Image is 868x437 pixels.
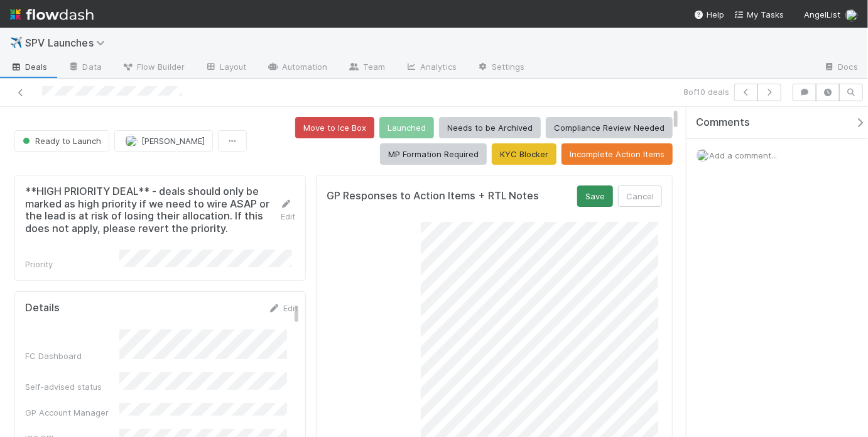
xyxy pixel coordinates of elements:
div: Self-advised status [25,380,119,393]
a: My Tasks [734,8,784,21]
button: Launched [379,117,434,138]
button: Incomplete Action Items [561,143,673,165]
button: Ready to Launch [14,130,109,152]
span: 8 of 10 deals [683,86,729,98]
a: Edit [280,199,295,221]
button: Needs to be Archived [439,117,541,138]
span: Deals [10,60,48,73]
span: [PERSON_NAME] [141,136,205,146]
span: SPV Launches [25,36,111,49]
h5: **HIGH PRIORITY DEAL** - deals should only be marked as high priority if we need to wire ASAP or ... [25,185,280,235]
img: avatar_768cd48b-9260-4103-b3ef-328172ae0546.png [845,9,858,21]
button: KYC Blocker [492,143,556,165]
a: Docs [813,58,868,78]
a: Edit [268,303,298,313]
h5: GP Responses to Action Items + RTL Notes [327,190,540,202]
button: Compliance Review Needed [546,117,673,138]
span: Flow Builder [122,60,185,73]
img: avatar_768cd48b-9260-4103-b3ef-328172ae0546.png [697,149,709,162]
a: Flow Builder [112,58,195,78]
button: Move to Ice Box [295,117,374,138]
div: Help [694,8,724,21]
div: GP Account Manager [25,406,119,419]
a: Automation [257,58,338,78]
span: Ready to Launch [20,136,101,146]
a: Settings [467,58,535,78]
a: Analytics [395,58,467,78]
button: Save [577,185,613,207]
img: avatar_768cd48b-9260-4103-b3ef-328172ae0546.png [125,135,138,147]
a: Layout [195,58,257,78]
img: logo-inverted-e16ddd16eac7371096b0.svg [10,4,94,25]
span: ✈️ [10,37,23,48]
button: MP Formation Required [380,143,487,165]
div: FC Dashboard [25,350,119,362]
span: Comments [696,116,750,129]
a: Team [338,58,395,78]
span: Add a comment... [709,150,777,160]
span: AngelList [804,9,840,19]
button: [PERSON_NAME] [114,130,213,152]
a: Data [58,58,112,78]
h5: Details [25,302,60,314]
div: Priority [25,258,119,270]
button: Cancel [618,185,662,207]
span: My Tasks [734,9,784,19]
